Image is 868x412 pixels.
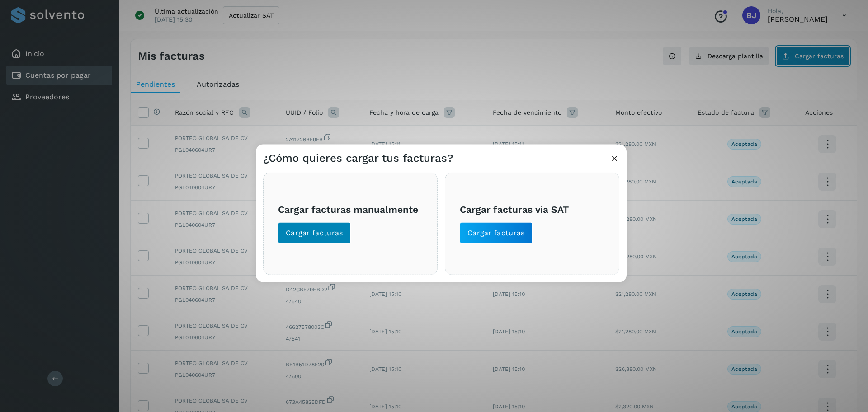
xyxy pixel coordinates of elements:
[460,203,604,215] h3: Cargar facturas vía SAT
[460,222,533,244] button: Cargar facturas
[467,228,525,238] span: Cargar facturas
[263,152,453,165] h3: ¿Cómo quieres cargar tus facturas?
[286,228,343,238] span: Cargar facturas
[278,203,423,215] h3: Cargar facturas manualmente
[278,222,351,244] button: Cargar facturas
